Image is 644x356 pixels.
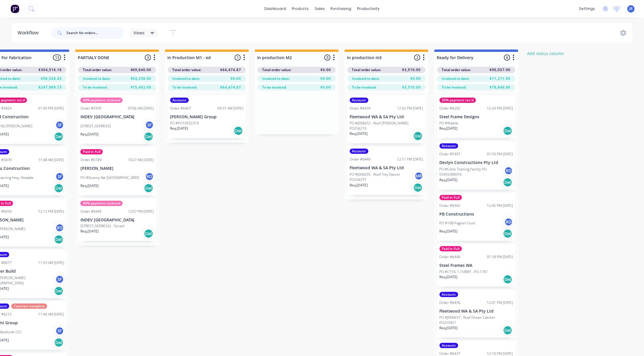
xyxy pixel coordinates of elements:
div: 11:53 AM [DATE] [38,260,64,265]
div: AccountOrder #643612:01 PM [DATE]Fleetwood WA & SA Pty LtdPO #J006637 - Roof Dream Catcher PO2559... [437,290,515,338]
div: Del [503,275,513,284]
p: PO #J006632 - Roof [PERSON_NAME] PO256219 [350,121,423,131]
p: INDEV [GEOGRAPHIC_DATA] [80,218,154,223]
span: Invoiced to date: [83,76,110,81]
div: 07:06 AM [DATE] [128,106,154,111]
div: Paid in FullOrder #634212:45 PM [DATE]PB ConstructionsPO #10B Pagneil CourtRDReq.[DATE]Del [437,193,515,241]
p: PO #J006637 - Roof Dream Catcher PO255951 [440,315,513,325]
p: Req. [DATE] [170,126,188,131]
div: Order #6436 [440,300,461,305]
div: 11:40 AM [DATE] [38,312,64,317]
div: 12:45 PM [DATE] [487,203,513,208]
div: 50% payment rec'dOrder #629212:24 PM [DATE]Steel Frame DesignsPO #WaikikiReq.[DATE]Del [437,95,515,138]
div: Del [54,184,64,193]
p: Devlyn Constructions Pty Ltd [440,160,513,165]
div: 11:48 AM [DATE] [38,157,64,163]
span: $0.00 [231,76,241,81]
p: INDEV [GEOGRAPHIC_DATA] [80,114,154,119]
div: Del [54,286,64,296]
p: [STREET_ADDRESS] [80,124,111,129]
span: $11,211.00 [490,76,511,81]
div: Workflow [17,29,41,36]
span: $15,402.00 [131,85,152,90]
p: Req. [DATE] [440,229,458,234]
div: AccountOrder #646709:31 AM [DATE][PERSON_NAME] GroupPO #PO10032319Req.[DATE]Del [168,95,246,138]
p: Steel Frames WA [440,263,513,268]
div: products [289,4,312,13]
p: Req. [DATE] [80,132,99,137]
div: RD [145,172,154,181]
div: 12:11 PM [DATE] [397,157,423,162]
div: SF [145,121,154,129]
p: Fleetwood WA & SA Pty Ltd [350,165,423,170]
div: AccountOrder #644012:11 PM [DATE]Fleetwood WA & SA Pty LtdPO #J006635 - Roof Tiny Dancer PO256377... [348,146,426,195]
div: Del [54,338,64,347]
div: Account [440,343,458,348]
span: $247,989.73 [38,85,62,90]
p: [STREET_ADDRESS] - Tenant [80,223,124,229]
span: $0.00 [321,76,331,81]
div: SF [55,327,64,335]
p: PO #Granny flat [GEOGRAPHIC_DATA] [80,175,139,180]
div: 01:00 PM [DATE] [38,106,64,111]
div: MR [415,172,423,180]
div: Account [170,98,189,103]
p: PO #J006635 - Roof Tiny Dancer PO256377 [350,172,415,182]
span: To be invoiced: [352,85,377,90]
div: 12:24 PM [DATE] [487,106,513,111]
div: AccountOrder #599701:50 PM [DATE]Devlyn Constructions Pty LtdPO #Collie Training Facility PO 5545... [437,141,515,190]
div: SF [55,172,64,181]
div: Order #5930 [80,106,101,111]
div: Del [503,326,513,335]
div: 40% payment recievedOrder #593007:06 AM [DATE]INDEV [GEOGRAPHIC_DATA][STREET_ADDRESS]SFReq.[DATE]Del [78,95,156,144]
span: To be invoiced: [173,85,197,90]
span: $0.00 [410,76,421,81]
span: Invoiced to date: [442,76,470,81]
p: Fleetwood WA & SA Pty Ltd [440,309,513,314]
div: Paid in Full [440,195,462,200]
p: PO #PO10032319 [170,121,199,126]
span: Invoiced to date: [173,76,200,81]
div: 40% payment recievedOrder #644912:07 PM [DATE]INDEV [GEOGRAPHIC_DATA][STREET_ADDRESS] - TenantReq... [78,198,156,241]
p: [PERSON_NAME] Group [170,114,244,119]
div: Del [54,235,64,244]
div: 12:02 PM [DATE] [397,106,423,111]
span: Invoiced to date: [262,76,290,81]
p: PO #Waikiki [440,121,459,126]
span: $56,526.43 [41,76,62,81]
div: 12:13 PM [DATE] [38,209,64,214]
div: productivity [354,4,382,13]
div: Order #6446 [440,254,461,260]
div: Del [234,126,243,135]
div: Account [440,292,458,297]
div: purchasing [328,4,354,13]
div: Del [503,126,513,135]
div: RD [504,218,513,226]
p: PO #Collie Training Facility PO 55455/M0016 [440,167,504,177]
div: Paid in FullOrder #644601:18 PM [DATE]Steel Frames WAPO #C150, 1.15BMT - PO-1761Req.[DATE]Del [437,244,515,287]
div: Order #6189 [80,157,101,163]
span: $3,510.00 [402,85,421,90]
span: Total order value: [442,67,471,73]
div: AccountOrder #643912:02 PM [DATE]Fleetwood WA & SA Pty LtdPO #J006632 - Roof [PERSON_NAME] PO2562... [348,95,426,143]
span: Total order value: [262,67,292,73]
p: Req. [DATE] [440,177,458,183]
div: Order #6467 [170,106,191,111]
div: Del [413,131,423,141]
div: 10:27 AM [DATE] [128,157,154,163]
button: Add status column [524,50,567,57]
span: $64,474.87 [220,67,241,73]
div: Order #6439 [350,106,371,111]
div: Order #5997 [440,151,461,157]
div: Contract complete [11,304,47,309]
div: 01:18 PM [DATE] [487,254,513,260]
div: 12:07 PM [DATE] [128,209,154,214]
p: Req. [DATE] [440,274,458,280]
span: $78,846.00 [490,85,511,90]
p: Req. [DATE] [440,126,458,131]
div: Order #6449 [80,209,101,214]
div: Del [503,229,513,238]
p: PO #10B Pagneil Court [440,221,476,226]
div: Account [350,98,368,103]
p: Req. [DATE] [350,131,368,136]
